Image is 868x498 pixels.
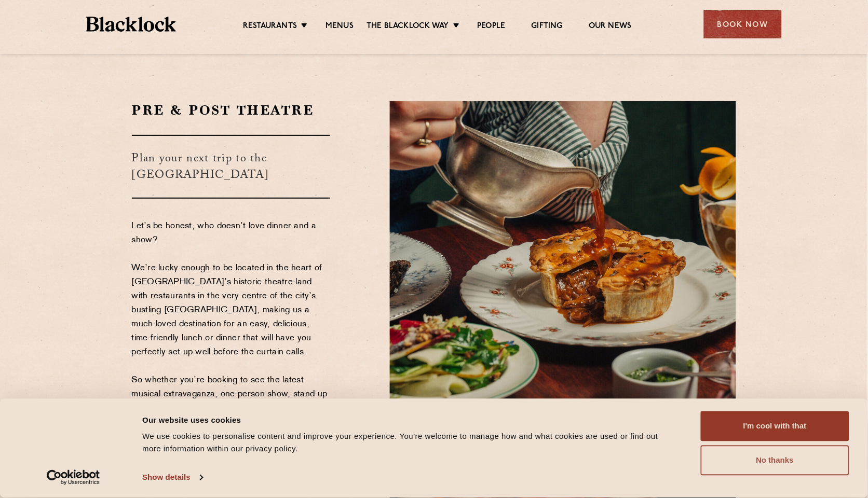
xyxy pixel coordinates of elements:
[367,21,449,33] a: The Blacklock Way
[243,21,297,33] a: Restaurants
[701,446,849,476] button: No thanks
[325,21,354,33] a: Menus
[28,470,119,486] a: Usercentrics Cookiebot - opens in a new window
[589,21,632,33] a: Our News
[132,101,331,119] h2: Pre & Post Theatre
[532,21,563,33] a: Gifting
[142,431,677,455] div: We use cookies to personalise content and improve your experience. You're welcome to manage how a...
[142,414,677,426] div: Our website uses cookies
[86,17,176,32] img: BL_Textured_Logo-footer-cropped.svg
[701,411,849,441] button: I'm cool with that
[478,21,506,33] a: People
[704,10,782,38] div: Book Now
[142,470,202,486] a: Show details
[132,135,331,199] h3: Plan your next trip to the [GEOGRAPHIC_DATA]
